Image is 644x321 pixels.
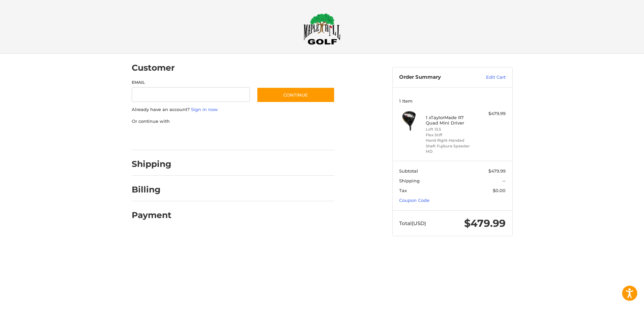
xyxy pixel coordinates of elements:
iframe: Google Customer Reviews [588,303,644,321]
h2: Customer [132,63,175,73]
span: Total (USD) [399,220,426,226]
span: Tax [399,188,407,193]
span: -- [502,178,506,183]
li: Shaft Fujikura Speeder MD [426,143,477,154]
li: Flex Stiff [426,132,477,138]
div: $479.99 [479,110,506,117]
p: Already have an account? [132,106,335,113]
span: Shipping [399,178,420,183]
h4: 1 x TaylorMade R7 Quad Mini Driver [426,115,477,126]
span: $0.00 [493,188,506,193]
h3: Order Summary [399,74,472,81]
h2: Payment [132,210,171,220]
a: Edit Cart [472,74,506,81]
h2: Billing [132,184,171,195]
p: Or continue with [132,118,335,125]
span: Subtotal [399,168,418,174]
label: Email [132,79,250,85]
iframe: PayPal-paylater [187,131,237,143]
a: Sign in now [191,107,218,112]
button: Continue [257,87,335,103]
h2: Shipping [132,159,171,169]
iframe: PayPal-venmo [244,131,294,143]
li: Loft 13.5 [426,127,477,132]
li: Hand Right-Handed [426,138,477,143]
iframe: PayPal-paypal [129,131,180,143]
span: $479.99 [488,168,506,174]
a: Coupon Code [399,198,429,203]
h3: 1 Item [399,98,506,104]
img: Maple Hill Golf [303,13,341,45]
span: $479.99 [464,217,506,229]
